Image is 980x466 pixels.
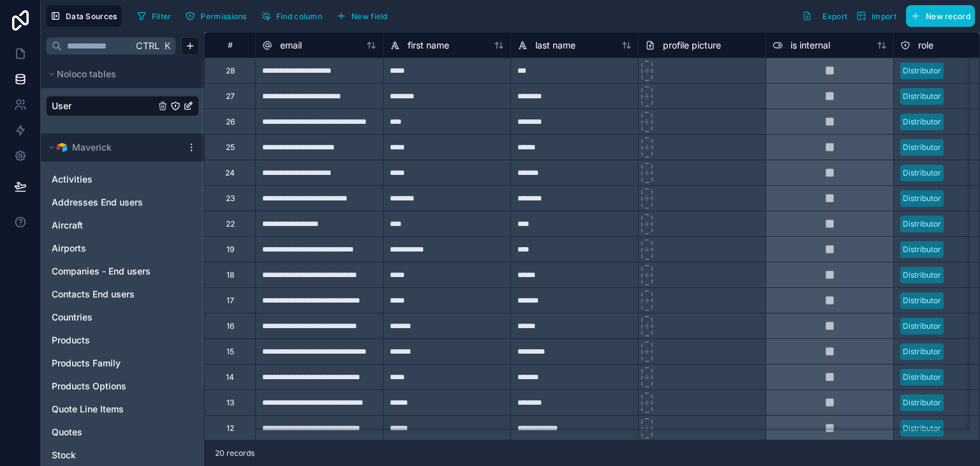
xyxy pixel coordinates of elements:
[46,376,199,396] div: Products Options
[52,219,168,232] a: Aircraft
[52,403,124,416] span: Quote Line Items
[535,39,575,52] span: last name
[903,65,941,77] div: Distributor
[52,334,168,347] a: Products
[52,265,151,278] span: Companies - End users
[408,39,449,52] span: first name
[226,117,235,127] div: 26
[901,5,975,27] a: New record
[352,11,388,21] span: New field
[46,399,199,419] div: Quote Line Items
[52,100,71,112] span: User
[52,100,155,112] a: User
[906,5,975,27] button: New record
[872,11,896,21] span: Import
[52,265,168,278] a: Companies - End users
[903,91,941,102] div: Distributor
[903,423,941,434] div: Distributor
[52,196,143,209] span: Addresses End users
[181,6,251,26] button: Permissions
[57,142,67,153] img: Airtable Logo
[52,357,121,370] span: Products Family
[163,41,172,50] span: K
[226,296,234,306] div: 17
[200,11,246,21] span: Permissions
[903,397,941,409] div: Distributor
[46,261,199,282] div: Companies - End users
[46,445,199,465] div: Stock
[903,372,941,383] div: Distributor
[72,141,112,154] span: Maverick
[52,242,86,255] span: Airports
[276,11,322,21] span: Find column
[903,193,941,204] div: Distributor
[52,288,168,301] a: Contacts End users
[52,288,135,301] span: Contacts End users
[52,334,90,347] span: Products
[226,219,235,229] div: 22
[918,39,933,52] span: role
[152,11,172,21] span: Filter
[52,311,93,324] span: Countries
[663,39,721,52] span: profile picture
[52,173,168,186] a: Activities
[926,11,970,21] span: New record
[280,39,302,52] span: email
[903,346,941,357] div: Distributor
[46,238,199,259] div: Airports
[226,372,234,382] div: 14
[52,219,83,232] span: Aircraft
[46,5,122,27] button: Data Sources
[226,91,235,101] div: 27
[52,173,93,186] span: Activities
[135,38,161,54] span: Ctrl
[52,357,168,370] a: Products Family
[226,244,234,255] div: 19
[798,5,852,27] button: Export
[52,449,76,462] span: Stock
[46,307,199,327] div: Countries
[791,39,830,52] span: is internal
[226,142,235,153] div: 25
[52,196,168,209] a: Addresses End users
[226,66,235,76] div: 28
[225,168,235,178] div: 24
[46,330,199,350] div: Products
[226,423,234,433] div: 12
[332,6,392,26] button: New field
[214,40,246,50] div: #
[52,449,168,462] a: Stock
[46,65,191,83] button: Noloco tables
[903,167,941,179] div: Distributor
[903,142,941,153] div: Distributor
[52,403,168,416] a: Quote Line Items
[46,169,199,190] div: Activities
[132,6,176,26] button: Filter
[181,6,256,26] a: Permissions
[46,215,199,236] div: Aircraft
[46,192,199,213] div: Addresses End users
[215,448,255,458] span: 20 records
[903,269,941,281] div: Distributor
[52,311,168,324] a: Countries
[46,422,199,442] div: Quotes
[57,68,116,80] span: Noloco tables
[46,139,181,156] button: Airtable LogoMaverick
[256,6,327,26] button: Find column
[226,347,234,357] div: 15
[903,320,941,332] div: Distributor
[52,380,168,393] a: Products Options
[226,193,235,204] div: 23
[226,321,234,331] div: 16
[226,270,234,280] div: 18
[52,426,168,439] a: Quotes
[903,218,941,230] div: Distributor
[52,242,168,255] a: Airports
[66,11,117,21] span: Data Sources
[46,96,199,116] div: User
[903,244,941,255] div: Distributor
[46,353,199,373] div: Products Family
[52,426,82,439] span: Quotes
[46,284,199,304] div: Contacts End users
[852,5,901,27] button: Import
